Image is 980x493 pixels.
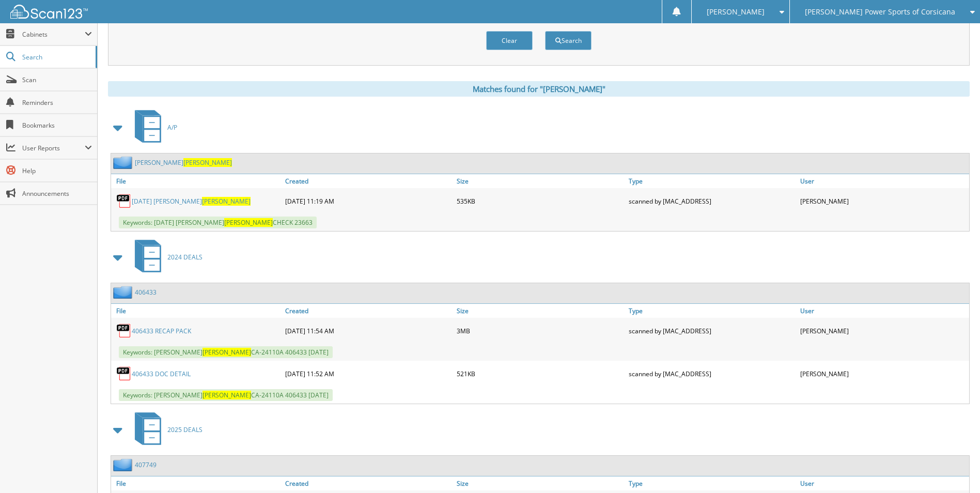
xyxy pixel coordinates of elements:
[626,363,798,384] div: scanned by [MAC_ADDRESS]
[283,304,454,318] a: Created
[22,75,92,84] span: Scan
[798,191,969,211] div: [PERSON_NAME]
[135,158,232,167] a: [PERSON_NAME][PERSON_NAME]
[22,98,92,107] span: Reminders
[22,30,85,39] span: Cabinets
[116,323,132,338] img: PDF.png
[22,166,92,175] span: Help
[113,458,135,471] img: folder2.png
[283,320,454,341] div: [DATE] 11:54 AM
[798,363,969,384] div: [PERSON_NAME]
[626,320,798,341] div: scanned by [MAC_ADDRESS]
[202,197,251,206] span: [PERSON_NAME]
[119,217,317,228] span: Keywords: [DATE] [PERSON_NAME] CHECK 23663
[167,123,177,132] span: A/P
[707,9,765,15] span: [PERSON_NAME]
[545,31,592,50] button: Search
[119,389,333,401] span: Keywords: [PERSON_NAME] CA-24110A 406433 [DATE]
[454,320,626,341] div: 3MB
[283,363,454,384] div: [DATE] 11:52 AM
[129,409,203,450] a: 2025 DEALS
[183,158,232,167] span: [PERSON_NAME]
[111,476,283,490] a: File
[167,253,203,261] span: 2024 DEALS
[203,391,251,399] span: [PERSON_NAME]
[626,191,798,211] div: scanned by [MAC_ADDRESS]
[113,156,135,169] img: folder2.png
[135,288,157,297] a: 406433
[132,197,251,206] a: [DATE] [PERSON_NAME][PERSON_NAME]
[224,218,273,227] span: [PERSON_NAME]
[116,193,132,209] img: PDF.png
[132,369,191,378] a: 406433 DOC DETAIL
[22,144,85,152] span: User Reports
[119,346,333,358] span: Keywords: [PERSON_NAME] CA-24110A 406433 [DATE]
[454,304,626,318] a: Size
[22,189,92,198] span: Announcements
[486,31,533,50] button: Clear
[167,425,203,434] span: 2025 DEALS
[283,476,454,490] a: Created
[135,460,157,469] a: 407749
[626,304,798,318] a: Type
[111,304,283,318] a: File
[454,191,626,211] div: 535KB
[22,121,92,130] span: Bookmarks
[203,348,251,357] span: [PERSON_NAME]
[454,476,626,490] a: Size
[22,53,90,61] span: Search
[129,237,203,278] a: 2024 DEALS
[111,174,283,188] a: File
[113,286,135,299] img: folder2.png
[798,174,969,188] a: User
[798,320,969,341] div: [PERSON_NAME]
[928,443,980,493] iframe: Chat Widget
[10,5,88,19] img: scan123-logo-white.svg
[626,174,798,188] a: Type
[108,81,970,97] div: Matches found for "[PERSON_NAME]"
[116,366,132,381] img: PDF.png
[132,327,191,335] a: 406433 RECAP PACK
[283,174,454,188] a: Created
[798,476,969,490] a: User
[798,304,969,318] a: User
[805,9,955,15] span: [PERSON_NAME] Power Sports of Corsicana
[454,363,626,384] div: 521KB
[283,191,454,211] div: [DATE] 11:19 AM
[626,476,798,490] a: Type
[454,174,626,188] a: Size
[129,107,177,148] a: A/P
